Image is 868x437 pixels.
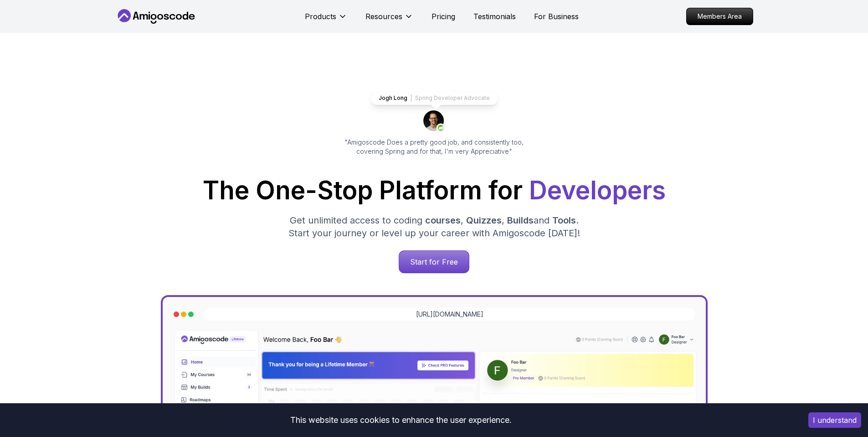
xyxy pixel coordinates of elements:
[379,94,407,102] p: Jogh Long
[808,412,861,428] button: Accept cookies
[399,250,469,273] a: Start for Free
[687,8,753,25] p: Members Area
[365,11,413,29] button: Resources
[534,11,579,22] a: For Business
[686,8,753,25] a: Members Area
[425,215,461,226] span: courses
[399,251,469,273] p: Start for Free
[332,138,536,156] p: "Amigoscode Does a pretty good job, and consistently too, covering Spring and for that, I'm very ...
[305,11,336,22] p: Products
[552,215,576,226] span: Tools
[416,310,483,319] a: [URL][DOMAIN_NAME]
[305,11,347,29] button: Products
[507,215,534,226] span: Builds
[123,178,746,203] h1: The One-Stop Platform for
[423,110,445,132] img: josh long
[431,11,455,22] a: Pricing
[529,175,666,205] span: Developers
[365,11,402,22] p: Resources
[281,214,587,239] p: Get unlimited access to coding , , and . Start your journey or level up your career with Amigosco...
[415,94,490,102] p: Spring Developer Advocate
[473,11,516,22] a: Testimonials
[466,215,502,226] span: Quizzes
[7,410,795,430] div: This website uses cookies to enhance the user experience.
